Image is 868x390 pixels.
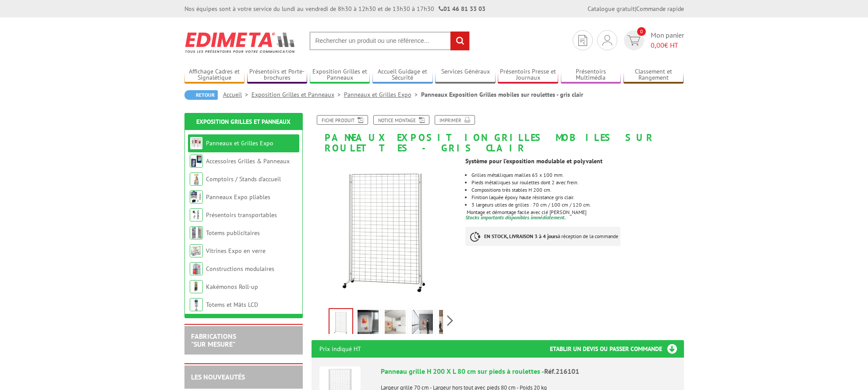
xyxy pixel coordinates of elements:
img: panneau_exposition_grille_sur_roulettes_216102.jpg [358,310,379,337]
img: Panneaux et Grilles Expo [190,137,203,150]
li: Compositions très stables H 200 cm. [471,187,684,193]
span: Montage et démontage facile avec clé [PERSON_NAME] [467,209,587,215]
a: Commande rapide [636,5,684,13]
img: 216102_panneau_exposition_grille_roulettes_5.jpg [439,310,460,337]
a: Notice Montage [373,115,429,125]
h1: Panneaux Exposition Grilles mobiles sur roulettes - gris clair [305,115,691,153]
img: Totems publicitaires [190,226,203,239]
a: Retour [184,90,218,100]
a: Exposition Grilles et Panneaux [252,91,344,98]
a: Panneaux Expo pliables [206,193,270,201]
strong: EN STOCK, LIVRAISON 3 à 4 jours [484,233,558,239]
p: à réception de la commande [465,227,620,246]
li: 3 largeurs utiles de grilles : 70 cm / 100 cm / 120 cm. [471,202,684,207]
img: Accessoires Grilles & Panneaux [190,155,203,168]
a: Accueil [223,91,252,98]
a: Constructions modulaires [206,265,274,273]
a: Totems et Mâts LCD [206,301,258,309]
a: Accueil Guidage et Sécurité [372,68,433,82]
img: Edimeta [184,26,296,59]
a: Présentoirs Presse et Journaux [498,68,558,82]
img: Totems et Mâts LCD [190,298,203,311]
a: devis rapide 0 Mon panier 0,00€ HT [622,30,684,50]
font: Stocks importants disponibles immédiatement. [465,214,566,221]
span: Next [446,313,454,328]
a: Comptoirs / Stands d'accueil [206,175,281,183]
img: Panneaux Expo pliables [190,190,203,204]
input: Rechercher un produit ou une référence... [309,32,470,50]
a: Kakémonos Roll-up [206,283,258,291]
a: Services Généraux [435,68,496,82]
a: Classement et Rangement [624,68,684,82]
img: devis rapide [602,35,612,46]
div: | [588,4,684,13]
a: Exposition Grilles et Panneaux [310,68,370,82]
span: € HT [651,40,684,50]
div: Nos équipes sont à votre service du lundi au vendredi de 8h30 à 12h30 et de 13h30 à 17h30 [184,4,485,13]
a: Présentoirs transportables [206,211,277,219]
a: Accessoires Grilles & Panneaux [206,157,290,165]
a: LES NOUVEAUTÉS [191,372,245,381]
img: panneaux_et_grilles_216102.jpg [329,309,352,336]
img: Vitrines Expo en verre [190,244,203,257]
a: Catalogue gratuit [588,5,635,13]
span: Mon panier [651,30,684,50]
img: Constructions modulaires [190,262,203,275]
a: Fiche produit [317,115,368,125]
a: Exposition Grilles et Panneaux [196,118,291,126]
span: Réf.216101 [544,367,579,376]
a: Imprimer [435,115,475,125]
a: Totems publicitaires [206,229,260,237]
a: Panneaux et Grilles Expo [206,139,273,147]
img: 216102_panneau_exposition_grille_roulettes_4.jpg [412,310,433,337]
input: rechercher [450,32,469,50]
strong: 01 46 81 33 03 [439,5,485,13]
a: Présentoirs et Porte-brochures [247,68,308,82]
a: Affichage Cadres et Signalétique [184,68,245,82]
p: Prix indiqué HT [319,340,361,358]
strong: Système pour l’exposition modulable et polyvalent [465,157,602,165]
li: Grilles métalliques mailles 65 x 100 mm. [471,172,684,178]
img: Comptoirs / Stands d'accueil [190,172,203,186]
a: Panneaux et Grilles Expo [344,91,421,98]
img: Kakémonos Roll-up [190,280,203,293]
img: Présentoirs transportables [190,208,203,221]
div: Panneau grille H 200 X L 80 cm sur pieds à roulettes - [381,366,676,376]
li: Panneaux Exposition Grilles mobiles sur roulettes - gris clair [421,90,583,99]
img: 216102_panneau_exposition_grille_roulettes_2.jpg [385,310,406,337]
a: Vitrines Expo en verre [206,247,266,255]
span: 0,00 [651,41,664,49]
img: devis rapide [627,35,640,46]
h3: Etablir un devis ou passer commande [550,340,684,358]
li: Finition laquée époxy haute résistance gris clair. [471,195,684,200]
a: Présentoirs Multimédia [561,68,621,82]
a: FABRICATIONS"Sur Mesure" [191,332,236,348]
li: Pieds métalliques sur roulettes dont 2 avec frein. [471,180,684,185]
img: panneaux_et_grilles_216102.jpg [312,158,459,305]
img: devis rapide [578,35,587,46]
span: 0 [637,27,646,36]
